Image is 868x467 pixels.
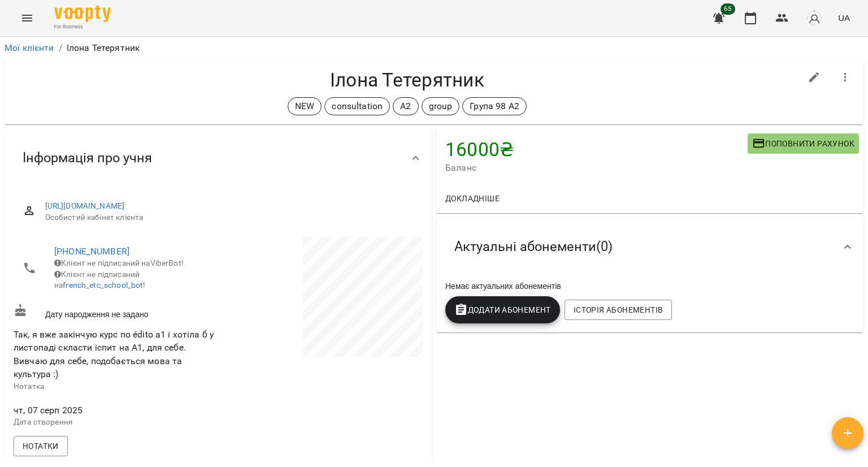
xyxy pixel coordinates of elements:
[445,192,500,205] span: Докладніше
[5,41,863,55] nav: breadcrumb
[288,97,322,115] div: NEW
[14,329,214,380] span: Так, я вже закінчую курс по édito a1 і хотіла б у листопаді скласти іспит на А1, для себе. Вивчаю...
[454,303,551,317] span: Додати Абонемент
[23,149,152,167] span: Інформація про учня
[54,6,111,22] img: Voopty Logo
[393,97,418,115] div: A2
[11,301,218,322] div: Дату народження не задано
[400,100,411,113] p: A2
[5,42,54,53] a: Мої клієнти
[454,238,613,256] span: Актуальні абонементи ( 0 )
[45,201,125,210] a: [URL][DOMAIN_NAME]
[752,137,854,150] span: Поповнити рахунок
[54,258,184,267] span: Клієнт не підписаний на ViberBot!
[422,97,460,115] div: group
[45,212,414,223] span: Особистий кабінет клієнта
[59,41,62,55] li: /
[441,188,504,209] button: Докладніше
[14,404,216,417] span: чт, 07 серп 2025
[332,100,383,113] p: consultation
[14,5,41,32] button: Menu
[5,129,432,187] div: Інформація про учня
[295,100,314,113] p: NEW
[63,280,143,289] a: french_etc_school_bot
[445,296,560,323] button: Додати Абонемент
[443,278,857,294] div: Немає актуальних абонементів
[14,417,216,428] p: Дата створення
[23,439,59,453] span: Нотатки
[721,3,735,15] span: 65
[574,303,663,317] span: Історія абонементів
[324,97,390,115] div: consultation
[470,100,519,113] p: Група 98 А2
[14,381,216,392] p: Нотатка
[429,100,453,113] p: group
[748,133,859,154] button: Поповнити рахунок
[445,161,748,175] span: Баланс
[462,97,527,115] div: Група 98 А2
[445,138,748,161] h4: 16000 ₴
[54,270,146,290] span: Клієнт не підписаний на !
[838,12,850,24] span: UA
[67,41,140,55] p: Ілона Тетерятник
[54,23,111,31] span: For Business
[14,436,68,456] button: Нотатки
[565,300,672,320] button: Історія абонементів
[436,218,863,276] div: Актуальні абонементи(0)
[806,10,822,26] img: avatar_s.png
[834,7,854,28] button: UA
[54,246,129,257] a: [PHONE_NUMBER]
[14,68,801,92] h4: Ілона Тетерятник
